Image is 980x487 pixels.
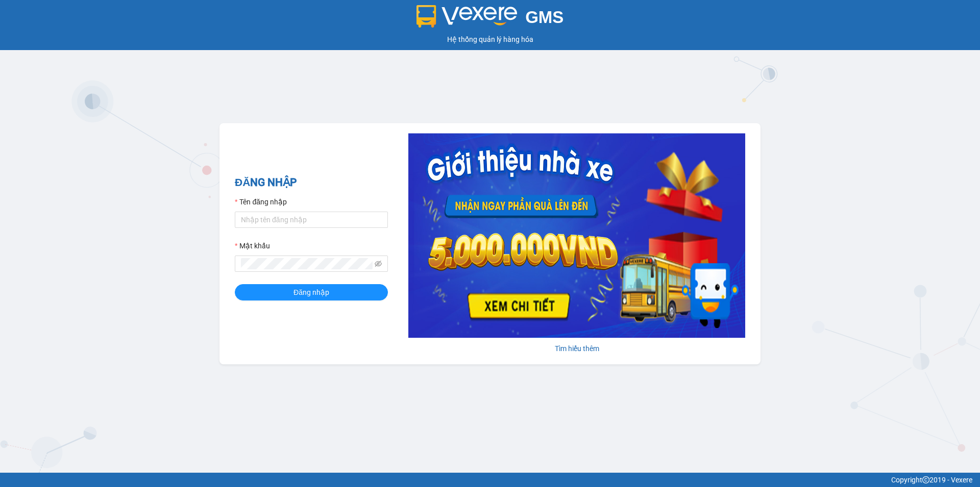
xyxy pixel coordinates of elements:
img: logo 2 [416,5,518,28]
button: Đăng nhập [235,284,388,300]
h2: ĐĂNG NHẬP [235,174,388,191]
div: Tìm hiểu thêm [408,343,745,354]
label: Tên đăng nhập [235,196,287,207]
div: Copyright 2019 - Vexere [8,474,972,485]
a: GMS [416,15,564,24]
div: Hệ thống quản lý hàng hóa [3,34,977,45]
input: Tên đăng nhập [235,212,388,228]
span: Đăng nhập [293,287,329,298]
label: Mật khẩu [235,240,270,251]
input: Mật khẩu [241,258,373,269]
img: banner-0 [408,133,745,338]
span: copyright [922,476,929,483]
span: GMS [525,8,563,27]
span: eye-invisible [375,260,382,267]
